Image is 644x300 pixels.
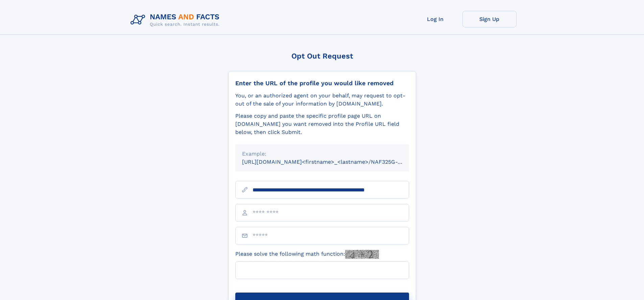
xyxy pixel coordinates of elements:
div: Opt Out Request [228,52,416,60]
small: [URL][DOMAIN_NAME]<firstname>_<lastname>/NAF325G-xxxxxxxx [242,159,422,165]
div: You, or an authorized agent on your behalf, may request to opt-out of the sale of your informatio... [235,92,409,108]
label: Please solve the following math function: [235,250,379,259]
a: Log In [408,11,462,27]
div: Please copy and paste the specific profile page URL on [DOMAIN_NAME] you want removed into the Pr... [235,112,409,136]
img: Logo Names and Facts [128,11,225,29]
div: Enter the URL of the profile you would like removed [235,79,409,87]
a: Sign Up [462,11,517,27]
div: Example: [242,150,402,158]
